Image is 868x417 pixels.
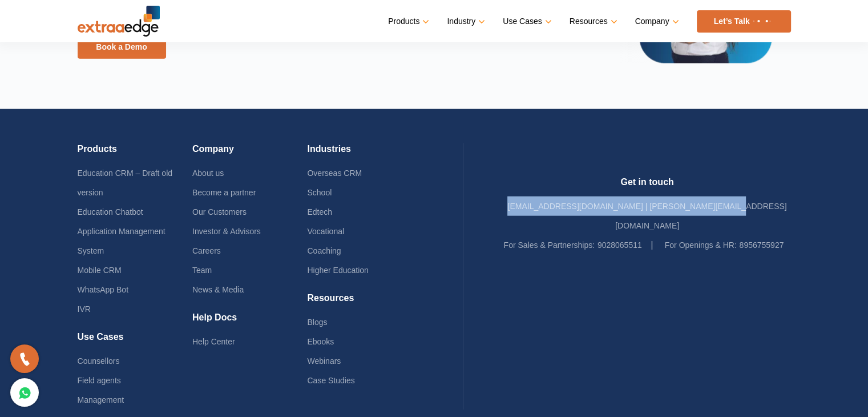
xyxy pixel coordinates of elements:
a: Management [78,395,124,404]
h4: Resources [307,292,422,312]
a: IVR [78,304,91,314]
a: Ebooks [307,337,334,346]
a: WhatsApp Bot [78,285,129,294]
a: Education CRM – Draft old version [78,169,173,197]
h4: Use Cases [78,331,192,351]
h4: Industries [307,143,422,163]
a: Application Management System [78,227,165,255]
a: Become a partner [192,188,256,197]
a: Coaching [307,246,341,255]
a: Edtech [307,207,332,216]
a: Investor & Advisors [192,227,261,236]
h4: Get in touch [504,177,791,197]
h4: Help Docs [192,312,307,332]
a: Company [635,13,677,30]
label: For Sales & Partnerships: [504,235,595,255]
a: Counsellors [78,356,120,366]
a: 9028065511 [597,240,642,250]
a: [EMAIL_ADDRESS][DOMAIN_NAME] | [PERSON_NAME][EMAIL_ADDRESS][DOMAIN_NAME] [507,202,786,230]
a: Webinars [307,356,341,366]
a: Industry [447,13,483,30]
a: Overseas CRM [307,169,362,178]
h4: Company [192,143,307,163]
a: Let’s Talk [697,10,791,33]
a: Products [388,13,427,30]
a: Blogs [307,318,327,327]
a: News & Media [192,285,244,294]
a: Resources [570,13,615,30]
a: Case Studies [307,376,354,385]
a: Vocational [307,227,344,236]
a: School [307,188,332,197]
a: Our Customers [192,207,247,216]
a: Help Center [192,337,235,346]
a: About us [192,169,224,178]
label: For Openings & HR: [665,235,737,255]
a: Book a Demo [78,35,166,59]
a: 8956755927 [739,240,784,250]
a: Use Cases [503,13,549,30]
a: Field agents [78,376,121,385]
a: Higher Education [307,266,368,275]
a: Team [192,266,212,275]
h4: Products [78,143,192,163]
a: Careers [192,246,221,255]
a: Education Chatbot [78,207,143,216]
a: Mobile CRM [78,266,122,275]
